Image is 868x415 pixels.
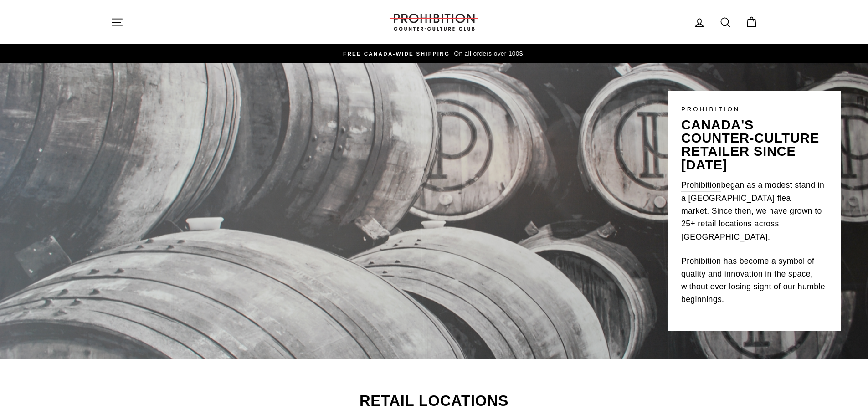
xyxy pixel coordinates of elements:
span: FREE CANADA-WIDE SHIPPING [343,51,450,56]
p: began as a modest stand in a [GEOGRAPHIC_DATA] flea market. Since then, we have grown to 25+ reta... [681,179,827,243]
span: On all orders over 100$! [452,50,524,57]
a: Prohibition [681,179,721,192]
p: canada's counter-culture retailer since [DATE] [681,118,827,172]
a: FREE CANADA-WIDE SHIPPING On all orders over 100$! [113,49,755,59]
img: PROHIBITION COUNTER-CULTURE CLUB [389,14,480,31]
p: PROHIBITION [681,104,827,114]
p: Prohibition has become a symbol of quality and innovation in the space, without ever losing sight... [681,255,827,306]
h2: Retail Locations [111,394,758,409]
